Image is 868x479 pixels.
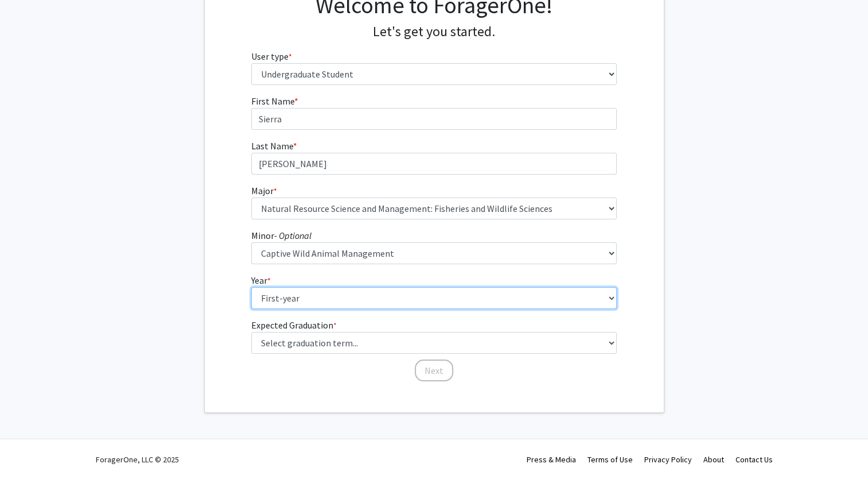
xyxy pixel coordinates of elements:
[251,184,277,198] label: Major
[251,24,617,40] h4: Let's get you started.
[703,454,724,465] a: About
[9,427,49,470] iframe: Chat
[251,140,293,152] span: Last Name
[644,454,692,465] a: Privacy Policy
[735,454,773,465] a: Contact Us
[251,273,271,287] label: Year
[251,229,312,242] label: Minor
[274,230,312,241] i: - Optional
[251,95,294,107] span: First Name
[587,454,633,465] a: Terms of Use
[251,318,337,332] label: Expected Graduation
[527,454,576,465] a: Press & Media
[251,49,292,63] label: User type
[415,360,453,381] button: Next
